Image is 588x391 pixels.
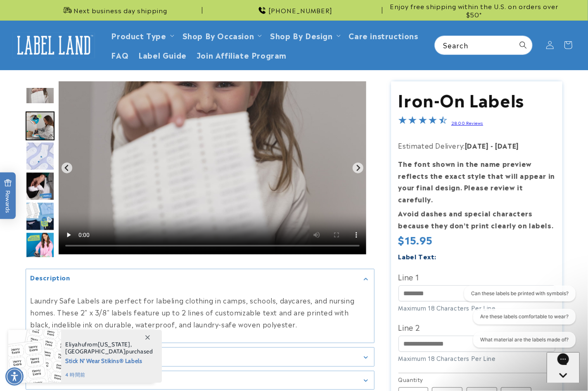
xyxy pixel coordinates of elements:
span: $15.95 [398,232,433,247]
summary: Product Type [107,26,178,45]
img: Iron-On Labels - Label Land [26,232,55,261]
img: Iron-On Labels - Label Land [26,111,55,140]
div: Go to slide 9 [26,202,55,231]
span: 4 時間前 [65,371,153,379]
button: Next slide [353,162,364,173]
strong: [DATE] [465,140,489,150]
label: Label Text: [398,251,437,261]
h1: Iron-On Labels [398,88,555,110]
a: Shop By Design [270,30,332,41]
button: Search [514,36,532,54]
span: Enjoy free shipping within the U.S. on orders over $50* [386,2,562,18]
span: Next business day shipping [74,6,168,14]
div: Accessibility Menu [5,367,24,386]
span: 4.5-star overall rating [398,117,447,127]
span: FAQ [111,50,129,59]
a: Label Land [9,29,98,61]
img: Iron-On Labels - Label Land [26,172,55,201]
summary: Details [26,371,374,390]
span: Care instructions [349,31,418,40]
div: Go to slide 10 [26,232,55,261]
strong: - [491,140,493,150]
div: Go to slide 6 [26,111,55,140]
div: Go to slide 7 [26,142,55,171]
span: from , purchased [65,341,153,355]
a: Join Affiliate Program [192,45,292,64]
strong: The font shown in the name preview reflects the exact style that will appear in your final design... [398,159,555,204]
img: Label Land [12,32,95,58]
div: Go to slide 8 [26,172,55,201]
img: Iron-On Labels - Label Land [26,202,55,231]
span: Rewards [4,179,12,213]
span: Eliyahu [65,341,85,348]
label: Line 2 [398,320,555,334]
span: Shop By Occasion [183,31,254,40]
a: Care instructions [344,26,423,45]
p: Estimated Delivery: [398,140,555,152]
strong: [DATE] [495,140,519,150]
label: Line 1 [398,270,555,283]
span: Label Guide [138,50,187,59]
img: null [26,87,55,104]
iframe: Gorgias live chat conversation starters [459,286,580,354]
a: Product Type [111,30,166,41]
summary: Shop By Occasion [178,26,266,45]
div: Maximum 18 Characters Per Line [398,354,555,363]
iframe: Gorgias live chat messenger [547,352,580,383]
summary: Description [26,269,374,288]
a: 2800 Reviews - open in a new tab [451,120,483,126]
legend: Quantity [398,375,424,384]
summary: Features [26,348,374,366]
span: [US_STATE] [98,341,130,348]
div: Maximum 18 Characters Per Line [398,303,555,312]
summary: Shop By Design [265,26,344,45]
a: FAQ [107,45,134,64]
span: Stick N' Wear Stikins® Labels [65,355,153,365]
span: [GEOGRAPHIC_DATA] [65,348,126,355]
strong: Avoid dashes and special characters because they don’t print clearly on labels. [398,208,554,230]
div: Go to slide 5 [26,81,55,110]
span: Join Affiliate Program [197,50,287,59]
h2: Description [30,273,70,282]
img: Iron-On Labels - Label Land [26,142,55,171]
button: Previous slide [62,162,73,173]
a: Label Guide [133,45,192,64]
span: [PHONE_NUMBER] [269,6,333,14]
p: Laundry Safe Labels are perfect for labeling clothing in camps, schools, daycares, and nursing ho... [30,294,370,330]
h2: Details [30,375,54,384]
